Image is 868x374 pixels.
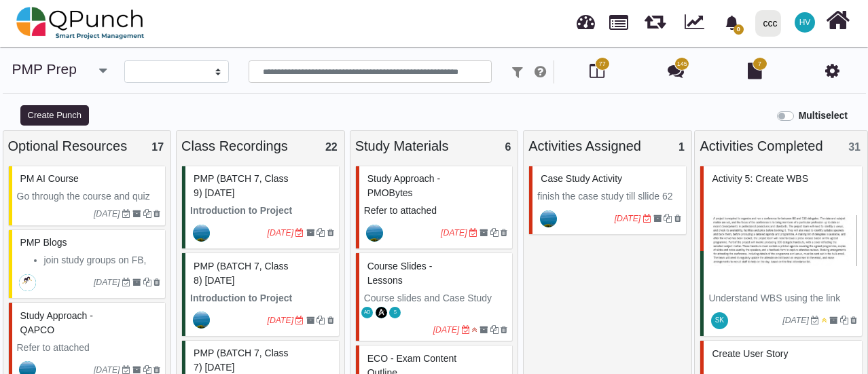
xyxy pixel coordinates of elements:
[480,326,488,334] i: Archive
[590,62,604,79] i: Board
[469,229,477,237] i: Due Date
[668,62,684,79] i: Punch Discussion
[748,62,762,79] i: Document Library
[20,173,79,184] span: #48379
[295,229,304,237] i: Due Date
[367,173,440,198] span: #42884
[20,237,67,248] span: #45695
[366,225,383,242] img: avatar
[795,12,815,33] span: Harshal Varkhedkar
[734,24,744,35] span: 0
[193,225,210,242] img: avatar
[472,326,477,334] i: Highest
[153,278,160,286] i: Delete
[433,325,460,335] i: [DATE]
[376,307,387,318] img: avatar
[725,16,739,30] svg: bell fill
[826,7,850,33] i: Home
[462,326,470,334] i: Due Date
[501,326,507,334] i: Delete
[132,278,141,286] i: Archive
[122,366,130,374] i: Due Date
[151,141,164,153] span: 17
[194,261,289,286] span: #77240
[537,189,681,204] p: finish the case study till sllide 62
[364,291,508,320] p: Course slides and Case Study Materials links below.
[441,228,467,238] i: [DATE]
[664,214,672,223] i: Clone
[708,189,857,291] img: b33bb1ce-0a45-473d-be1a-5030e1d4438e.png
[609,9,628,30] span: Projects
[194,348,289,373] span: #77135
[599,60,606,69] span: 77
[327,229,334,237] i: Delete
[677,60,687,69] span: 145
[12,61,77,77] a: PMP Prep
[679,141,685,153] span: 1
[799,18,811,26] span: HV
[44,253,161,282] li: join study groups on FB, LinkedIn etc.
[193,225,210,242] span: Aamir D
[528,136,687,156] div: Activities Assigned
[393,310,397,315] span: S
[190,205,310,244] strong: Introduction to Project Management Professional Course Outline
[376,307,387,318] span: Abelz
[712,348,788,359] span: #62081
[848,141,861,153] span: 31
[645,7,666,29] span: Sprints
[143,278,151,286] i: Clone
[822,316,827,324] i: Medium
[361,307,373,318] span: Aamir Dawawala
[193,312,210,329] span: Aamir D
[19,274,36,291] img: avatar
[643,214,651,223] i: Due Date
[840,316,848,324] i: Clone
[490,326,499,334] i: Clone
[19,274,36,291] span: Aamir Pmobytes
[367,261,433,286] span: #29716
[782,316,809,325] i: [DATE]
[715,317,724,324] span: SK
[480,229,488,237] i: Archive
[295,316,304,324] i: Due Date
[711,312,728,329] span: Sathish Kumar Venkatesan
[700,136,863,156] div: Activities Completed
[786,1,823,44] a: HV
[94,278,120,287] i: [DATE]
[153,210,160,218] i: Delete
[758,60,761,69] span: 7
[829,316,837,324] i: Archive
[20,310,93,335] span: #38221
[364,205,437,216] span: Refer to attached
[306,229,314,237] i: Archive
[541,173,622,184] span: #35441
[490,229,499,237] i: Clone
[8,136,166,156] div: Optional Resources
[317,229,325,237] i: Clone
[317,316,325,324] i: Clone
[678,1,717,45] div: Dynamic Report
[501,229,507,237] i: Delete
[94,209,120,219] i: [DATE]
[153,366,160,374] i: Delete
[717,1,750,43] a: bell fill0
[674,214,681,223] i: Delete
[267,228,293,238] i: [DATE]
[811,316,819,324] i: Due Date
[20,105,89,126] button: Create Punch
[505,141,511,153] span: 6
[122,210,130,218] i: Due Date
[540,210,557,227] span: Aamir D
[708,291,857,334] p: Understand WBS using the link below and create a WBS for the conference project.
[190,293,310,332] strong: Introduction to Project Management Professional Course Outline
[535,65,546,79] i: e.g: punch or !ticket or &Type or #Module or @username or $priority or *iteration or ^additionalf...
[306,316,314,324] i: Archive
[327,316,334,324] i: Delete
[355,136,513,156] div: Study Materials
[132,210,141,218] i: Archive
[181,136,340,156] div: Class Recordings
[540,210,557,227] img: avatar
[577,8,595,29] span: Dashboard
[763,12,778,35] div: ccc
[16,3,145,43] img: qpunch-sp.fa6292f.png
